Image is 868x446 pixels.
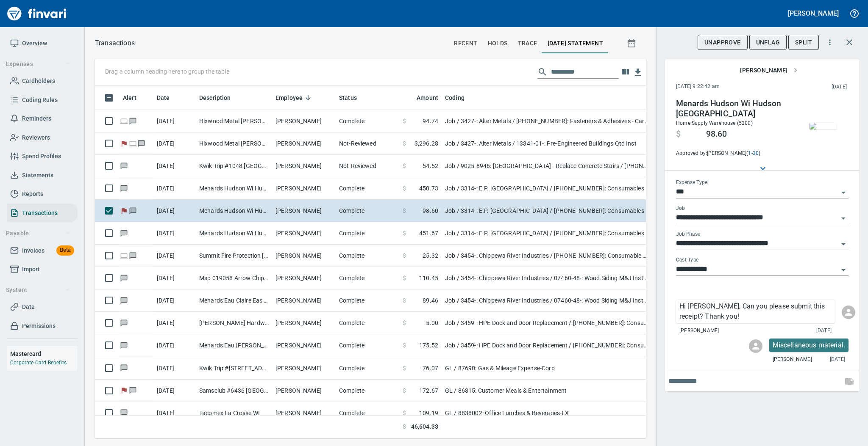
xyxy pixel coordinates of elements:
[442,289,654,312] td: Job / 3454-: Chippewa River Industries / 07460-48-: Wood Siding M&J Inst / 2: Material
[821,33,839,52] button: More
[442,200,654,222] td: Job / 3314-: E.P. [GEOGRAPHIC_DATA] / [PHONE_NUMBER]: Consumables - Carpentry / 8: Indirects
[137,140,146,146] span: Has messages
[272,357,336,380] td: [PERSON_NAME]
[411,422,438,431] span: 46,604.33
[120,320,128,325] span: Has messages
[445,93,465,103] span: Coding
[56,245,74,255] span: Beta
[518,38,537,49] span: trace
[272,312,336,334] td: [PERSON_NAME]
[120,140,128,146] span: Flagged
[7,297,78,317] a: Data
[336,155,399,177] td: Not-Reviewed
[442,312,654,334] td: Job / 3459-: HPE Dock and Door Replacement / [PHONE_NUMBER]: Consumable CM/GC / 8: Indirects
[403,296,406,305] span: $
[7,91,78,110] a: Coding Rules
[10,349,78,358] h6: Mastercard
[403,229,406,237] span: $
[619,66,632,78] button: Choose columns to display
[95,38,135,48] nav: breadcrumb
[403,184,406,193] span: $
[442,380,654,402] td: GL / 86815: Customer Meals & Entertainment
[272,289,336,312] td: [PERSON_NAME]
[419,184,438,193] span: 450.73
[128,387,137,393] span: Has messages
[406,93,438,103] span: Amount
[275,93,314,103] span: Employee
[10,360,67,366] a: Corporate Card Benefits
[128,253,137,258] span: Has messages
[7,109,78,128] a: Reminders
[153,334,196,357] td: [DATE]
[123,93,136,103] span: Alert
[679,327,719,335] span: [PERSON_NAME]
[676,180,707,185] label: Expense Type
[417,93,438,103] span: Amount
[3,226,73,241] button: Payable
[336,334,399,357] td: Complete
[698,35,748,50] button: UnApprove
[403,319,406,327] span: $
[153,312,196,334] td: [DATE]
[336,222,399,245] td: Complete
[272,200,336,222] td: [PERSON_NAME]
[740,65,798,76] span: [PERSON_NAME]
[415,139,438,148] span: 3,296.28
[153,289,196,312] td: [DATE]
[548,38,603,49] span: [DATE] Statement
[153,200,196,222] td: [DATE]
[196,357,272,380] td: Kwik Trip #[STREET_ADDRESS]
[442,177,654,200] td: Job / 3314-: E.P. [GEOGRAPHIC_DATA] / [PHONE_NUMBER]: Consumables - Carpentry / 8: Indirects
[336,312,399,334] td: Complete
[786,7,841,20] button: [PERSON_NAME]
[272,267,336,289] td: [PERSON_NAME]
[153,222,196,245] td: [DATE]
[403,274,406,282] span: $
[7,241,78,260] a: InvoicesBeta
[6,285,70,295] span: System
[336,380,399,402] td: Complete
[196,245,272,267] td: Summit Fire Protection [GEOGRAPHIC_DATA][PERSON_NAME]
[488,38,508,49] span: holds
[22,321,56,331] span: Permissions
[403,422,406,431] span: $
[157,93,181,103] span: Date
[7,184,78,204] a: Reports
[196,155,272,177] td: Kwik Trip #1048 [GEOGRAPHIC_DATA] [GEOGRAPHIC_DATA]
[196,402,272,424] td: Tacomex La Crosse WI
[339,93,357,103] span: Status
[423,296,438,305] span: 89.46
[199,93,231,103] span: Description
[120,342,128,348] span: Has messages
[22,189,43,199] span: Reports
[7,204,78,223] a: Transactions
[445,93,476,103] span: Coding
[442,110,654,132] td: Job / 3427-: Alter Metals / [PHONE_NUMBER]: Fasteners & Adhesives - Carpentry / 2: Material
[272,177,336,200] td: [PERSON_NAME]
[272,222,336,245] td: [PERSON_NAME]
[419,274,438,282] span: 110.45
[196,132,272,155] td: Hixwood Metal [PERSON_NAME] WI
[748,150,759,156] a: 1-30
[676,129,681,139] span: $
[120,410,128,415] span: Has messages
[403,206,406,215] span: $
[120,253,128,258] span: Online transaction
[336,357,399,380] td: Complete
[120,275,128,281] span: Has messages
[275,93,303,103] span: Employee
[272,334,336,357] td: [PERSON_NAME]
[788,35,819,50] button: Split
[153,267,196,289] td: [DATE]
[120,297,128,303] span: Has messages
[120,365,128,370] span: Has messages
[153,155,196,177] td: [DATE]
[153,380,196,402] td: [DATE]
[704,37,741,48] span: UnApprove
[788,9,839,18] h5: [PERSON_NAME]
[22,302,35,312] span: Data
[336,177,399,200] td: Complete
[128,118,137,124] span: Has messages
[22,170,53,181] span: Statements
[676,232,700,237] label: Job Phase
